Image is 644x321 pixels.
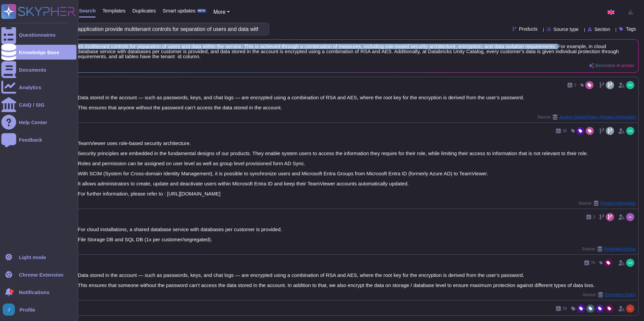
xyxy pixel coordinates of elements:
img: en [608,10,614,15]
span: Tags [626,27,636,31]
a: Questionnaires [1,27,76,42]
span: Section [594,27,610,32]
span: Smart updates [163,8,196,13]
span: Notifications [19,290,50,295]
div: Help Center [19,120,47,125]
span: Source type [553,27,579,32]
div: Analytics [19,85,41,90]
span: Source: [578,201,636,206]
img: user [626,305,634,313]
input: Search a question or template... [27,23,262,35]
span: Encryption Policy [605,293,636,297]
span: 39 [562,307,567,311]
div: Feedback [19,137,42,142]
span: Access Control Policy, Product Information [559,115,636,119]
a: Knowledge Base [1,45,76,60]
button: user [1,302,20,317]
img: user [626,127,634,135]
a: Analytics [1,80,76,95]
div: Chrome Extension [19,272,64,277]
a: Help Center [1,115,76,130]
div: Questionnaires [19,32,56,37]
div: Documents [19,67,46,72]
span: Source: [583,292,636,297]
div: 1 [10,289,14,293]
span: Generative AI answer [595,64,634,68]
img: user [626,81,634,89]
img: user [626,213,634,221]
span: 76 [591,261,595,265]
a: Chrome Extension [1,267,76,282]
div: CAIQ / SIG [19,102,44,107]
div: BETA [197,9,206,13]
div: For cloud installations, a shared database service with databases per customer is provided. File ... [78,227,636,242]
span: Templates [102,8,125,13]
a: Documents [1,62,76,77]
span: Source: [582,246,636,252]
div: Data stored in the account — such as passwords, keys, and chat logs — are encrypted using a combi... [78,95,636,110]
span: 3 [593,215,595,219]
span: 36 [562,129,567,133]
span: More [213,9,225,15]
span: Yes, the system provides multitenant controls for separation of users and data within the service... [27,44,634,59]
a: CAIQ / SIG [1,97,76,112]
span: Profile [20,307,35,312]
span: Product Information [600,201,636,205]
div: Knowledge Base [19,50,59,55]
div: Data stored in the account — such as passwords, keys, and chat logs — are encrypted using a combi... [78,273,636,288]
span: Duplicates [132,8,156,13]
span: Privileged Access [604,247,636,251]
a: Feedback [1,132,76,147]
span: Source: [537,114,636,120]
span: Search [79,8,96,13]
div: Light mode [19,255,46,260]
div: TeamViewer uses role-based security architecture. Security principles are embedded in the fundame... [78,141,636,196]
button: More [213,8,230,16]
img: user [626,259,634,267]
span: Products [519,27,538,31]
span: 5 [574,83,576,87]
img: user [3,304,15,316]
